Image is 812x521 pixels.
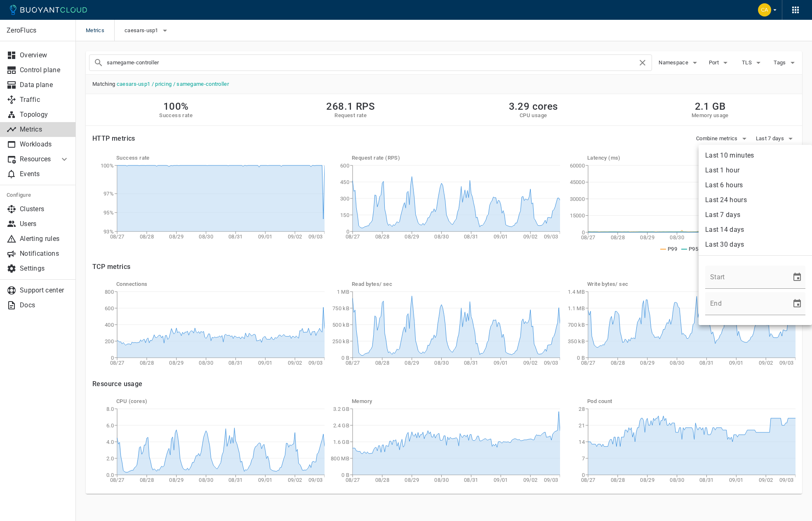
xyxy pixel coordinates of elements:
[705,266,786,289] input: mm/dd/yyyy hh:mm (a|p)m
[705,292,786,315] input: mm/dd/yyyy hh:mm (a|p)m
[699,193,812,207] li: Last 24 hours
[699,222,812,237] li: Last 14 days
[789,269,805,285] button: Choose date
[789,295,805,312] button: Choose date
[699,207,812,222] li: Last 7 days
[699,148,812,163] li: Last 10 minutes
[699,178,812,193] li: Last 6 hours
[699,163,812,178] li: Last 1 hour
[699,237,812,252] li: Last 30 days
